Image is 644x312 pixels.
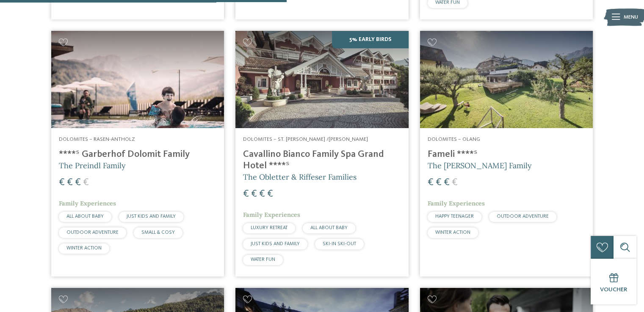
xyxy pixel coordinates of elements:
span: The Preindl Family [59,161,126,170]
img: Looking for family hotels? Find the best ones here! [51,31,224,128]
a: Looking for family hotels? Find the best ones here! Dolomites – Olang Fameli ****ˢ The [PERSON_NA... [420,31,593,276]
span: € [452,178,458,188]
img: Looking for family hotels? Find the best ones here! [420,31,593,128]
span: ALL ABOUT BABY [310,225,348,230]
span: Family Experiences [243,211,300,219]
span: Family Experiences [59,200,116,207]
span: OUTDOOR ADVENTURE [497,214,549,219]
span: The Obletter & Riffeser Families [243,172,357,182]
a: Looking for family hotels? Find the best ones here! Dolomites – Rasen-Antholz ****ˢ Garberhof Dol... [51,31,224,276]
span: SMALL & COSY [141,230,175,235]
span: LUXURY RETREAT [251,225,287,230]
span: € [243,189,249,199]
span: OUTDOOR ADVENTURE [66,230,119,235]
span: Dolomites – St. [PERSON_NAME] /[PERSON_NAME] [243,137,368,142]
span: € [259,189,265,199]
a: Voucher [591,259,636,304]
span: € [428,178,434,188]
span: HAPPY TEENAGER [435,214,474,219]
span: SKI-IN SKI-OUT [323,241,356,246]
span: Dolomites – Rasen-Antholz [59,137,135,142]
span: € [67,178,73,188]
span: ALL ABOUT BABY [66,214,104,219]
span: WINTER ACTION [435,230,470,235]
span: € [75,178,81,188]
h4: Cavallino Bianco Family Spa Grand Hotel ****ˢ [243,149,401,172]
span: € [83,178,89,188]
span: The [PERSON_NAME] Family [428,161,532,170]
span: € [251,189,257,199]
span: WATER FUN [251,257,275,262]
img: Family Spa Grand Hotel Cavallino Bianco ****ˢ [235,31,408,128]
span: WINTER ACTION [66,246,102,251]
span: € [444,178,450,188]
h4: ****ˢ Garberhof Dolomit Family [59,149,216,160]
span: € [267,189,273,199]
span: JUST KIDS AND FAMILY [127,214,176,219]
span: Family Experiences [428,200,485,207]
span: Dolomites – Olang [428,137,480,142]
span: € [59,178,65,188]
span: € [436,178,442,188]
span: JUST KIDS AND FAMILY [251,241,300,246]
span: Voucher [600,287,627,293]
a: Looking for family hotels? Find the best ones here! 5% Early Birds Dolomites – St. [PERSON_NAME] ... [235,31,408,276]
